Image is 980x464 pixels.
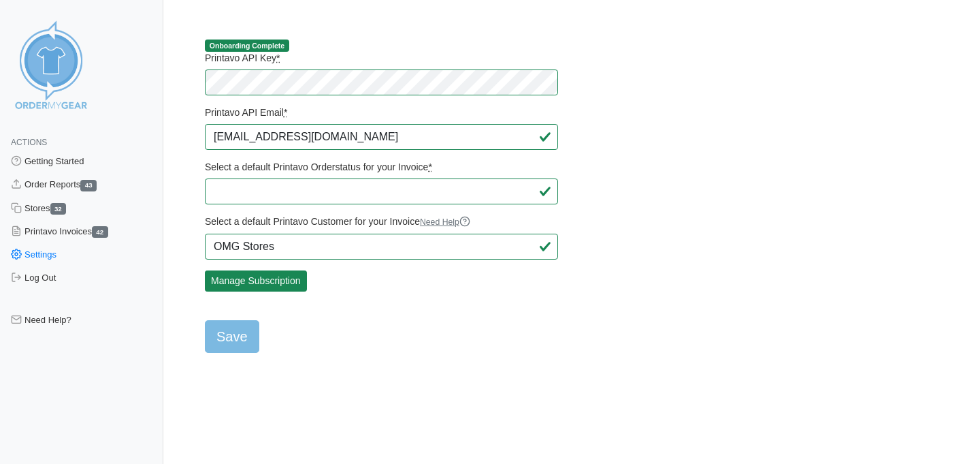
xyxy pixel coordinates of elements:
[205,234,558,260] input: Type at least 4 characters
[205,106,558,119] label: Printavo API Email
[428,161,431,172] abbr: required
[80,180,97,191] span: 43
[284,107,287,118] abbr: required
[205,215,558,228] label: Select a default Printavo Customer for your Invoice
[420,217,470,227] a: Need Help
[276,52,280,63] abbr: required
[92,226,108,238] span: 42
[205,40,289,52] span: Onboarding Complete
[205,320,259,353] input: Save
[50,203,67,215] span: 32
[11,138,47,147] span: Actions
[205,270,307,292] a: Manage Subscription
[205,161,558,173] label: Select a default Printavo Orderstatus for your Invoice
[205,52,558,64] label: Printavo API Key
